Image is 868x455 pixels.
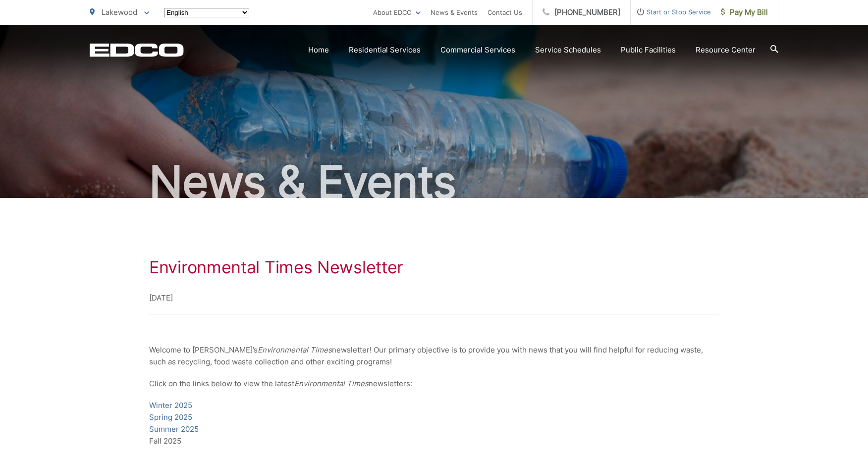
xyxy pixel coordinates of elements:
[535,44,601,56] a: Service Schedules
[149,400,719,447] p: Fall 2025
[149,292,719,304] p: [DATE]
[258,345,332,354] em: Environmental Times
[149,257,719,277] h1: Environmental Times Newsletter
[149,400,192,411] a: Winter 2025
[149,411,192,423] a: Spring 2025
[149,423,199,435] a: Summer 2025
[102,7,137,17] span: Lakewood
[164,8,249,17] select: Select a language
[488,6,522,18] a: Contact Us
[621,44,676,56] a: Public Facilities
[149,344,719,368] p: Welcome to [PERSON_NAME]’s newsletter! Our primary objective is to provide you with news that you...
[696,44,756,56] a: Resource Center
[308,44,329,56] a: Home
[721,6,768,18] span: Pay My Bill
[349,44,421,56] a: Residential Services
[373,6,421,18] a: About EDCO
[294,379,369,388] em: Environmental Times
[90,157,778,207] h2: News & Events
[431,6,478,18] a: News & Events
[90,43,184,57] a: EDCD logo. Return to the homepage.
[149,378,719,390] p: Click on the links below to view the latest newsletters:
[440,44,515,56] a: Commercial Services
